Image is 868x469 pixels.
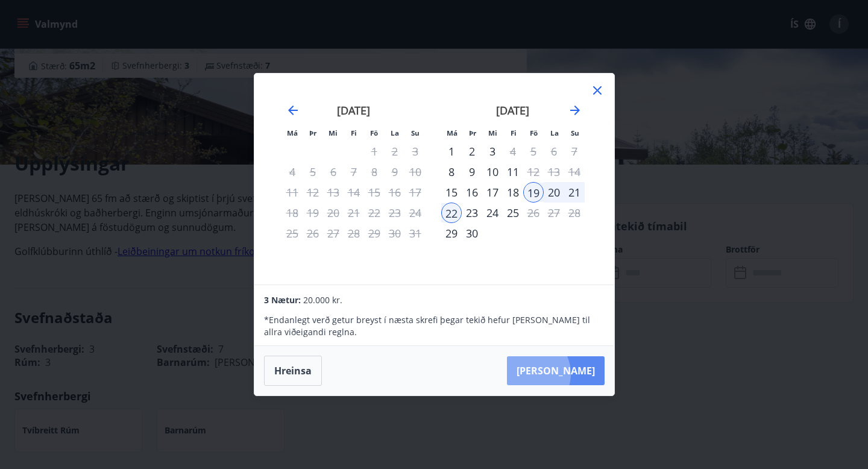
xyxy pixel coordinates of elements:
div: Move backward to switch to the previous month. [286,103,300,118]
div: Aðeins útritun í boði [503,141,523,162]
td: Choose mánudagur, 1. september 2025 as your check-in date. It’s available. [441,141,462,162]
td: Not available. þriðjudagur, 26. ágúst 2025 [303,223,323,244]
div: 17 [482,182,503,203]
div: 10 [482,162,503,182]
td: Not available. föstudagur, 15. ágúst 2025 [364,182,385,203]
td: Selected. sunnudagur, 21. september 2025 [564,182,585,203]
small: Þr [309,128,316,137]
div: 25 [503,203,523,223]
small: La [550,128,559,137]
small: Su [411,128,420,137]
td: Not available. sunnudagur, 10. ágúst 2025 [405,162,426,182]
td: Not available. sunnudagur, 14. september 2025 [564,162,585,182]
span: 3 Nætur: [264,294,301,306]
div: 20 [544,182,564,203]
td: Not available. föstudagur, 22. ágúst 2025 [364,203,385,223]
td: Choose mánudagur, 8. september 2025 as your check-in date. It’s available. [441,162,462,182]
td: Not available. laugardagur, 2. ágúst 2025 [385,141,405,162]
p: * Endanlegt verð getur breyst í næsta skrefi þegar tekið hefur [PERSON_NAME] til allra viðeigandi... [264,314,604,338]
td: Not available. laugardagur, 9. ágúst 2025 [385,162,405,182]
div: 22 [441,203,462,223]
td: Choose föstudagur, 12. september 2025 as your check-in date. It’s available. [523,162,544,182]
div: 9 [462,162,482,182]
small: Mi [329,128,338,137]
div: Aðeins innritun í boði [441,223,462,244]
td: Not available. mánudagur, 18. ágúst 2025 [282,203,303,223]
td: Not available. fimmtudagur, 21. ágúst 2025 [344,203,364,223]
td: Not available. sunnudagur, 31. ágúst 2025 [405,223,426,244]
td: Not available. sunnudagur, 28. september 2025 [564,203,585,223]
td: Choose miðvikudagur, 10. september 2025 as your check-in date. It’s available. [482,162,503,182]
td: Choose miðvikudagur, 24. september 2025 as your check-in date. It’s available. [482,203,503,223]
td: Not available. miðvikudagur, 27. ágúst 2025 [323,223,344,244]
small: Fö [530,128,538,137]
div: Aðeins útritun í boði [523,203,544,223]
div: 18 [503,182,523,203]
td: Not available. föstudagur, 1. ágúst 2025 [364,141,385,162]
td: Choose fimmtudagur, 18. september 2025 as your check-in date. It’s available. [503,182,523,203]
td: Choose þriðjudagur, 30. september 2025 as your check-in date. It’s available. [462,223,482,244]
td: Not available. fimmtudagur, 28. ágúst 2025 [344,223,364,244]
div: 19 [523,182,544,203]
td: Not available. sunnudagur, 24. ágúst 2025 [405,203,426,223]
div: Aðeins útritun í boði [523,162,544,182]
td: Not available. þriðjudagur, 12. ágúst 2025 [303,182,323,203]
button: [PERSON_NAME] [507,356,605,385]
td: Not available. laugardagur, 30. ágúst 2025 [385,223,405,244]
div: 16 [462,182,482,203]
div: 2 [462,141,482,162]
td: Choose fimmtudagur, 4. september 2025 as your check-in date. It’s available. [503,141,523,162]
td: Not available. miðvikudagur, 13. ágúst 2025 [323,182,344,203]
td: Choose þriðjudagur, 16. september 2025 as your check-in date. It’s available. [462,182,482,203]
div: Move forward to switch to the next month. [568,103,582,118]
small: Þr [469,128,476,137]
td: Choose fimmtudagur, 25. september 2025 as your check-in date. It’s available. [503,203,523,223]
td: Not available. föstudagur, 5. september 2025 [523,141,544,162]
td: Not available. mánudagur, 11. ágúst 2025 [282,182,303,203]
td: Choose mánudagur, 15. september 2025 as your check-in date. It’s available. [441,182,462,203]
div: 11 [503,162,523,182]
td: Not available. fimmtudagur, 14. ágúst 2025 [344,182,364,203]
td: Not available. laugardagur, 6. september 2025 [544,141,564,162]
td: Not available. miðvikudagur, 6. ágúst 2025 [323,162,344,182]
td: Not available. þriðjudagur, 19. ágúst 2025 [303,203,323,223]
div: 3 [482,141,503,162]
small: Má [287,128,298,137]
td: Choose föstudagur, 26. september 2025 as your check-in date. It’s available. [523,203,544,223]
small: Mi [488,128,497,137]
strong: [DATE] [496,103,529,118]
td: Choose þriðjudagur, 23. september 2025 as your check-in date. It’s available. [462,203,482,223]
div: 24 [482,203,503,223]
small: Má [447,128,458,137]
td: Not available. þriðjudagur, 5. ágúst 2025 [303,162,323,182]
td: Not available. föstudagur, 8. ágúst 2025 [364,162,385,182]
div: 23 [462,203,482,223]
td: Not available. sunnudagur, 3. ágúst 2025 [405,141,426,162]
td: Not available. mánudagur, 25. ágúst 2025 [282,223,303,244]
span: 20.000 kr. [303,294,342,306]
td: Not available. fimmtudagur, 7. ágúst 2025 [344,162,364,182]
small: Fö [370,128,378,137]
strong: [DATE] [337,103,370,118]
td: Choose mánudagur, 29. september 2025 as your check-in date. It’s available. [441,223,462,244]
td: Choose fimmtudagur, 11. september 2025 as your check-in date. It’s available. [503,162,523,182]
div: Aðeins innritun í boði [441,182,462,203]
td: Not available. mánudagur, 4. ágúst 2025 [282,162,303,182]
td: Not available. sunnudagur, 7. september 2025 [564,141,585,162]
small: La [391,128,399,137]
td: Not available. sunnudagur, 17. ágúst 2025 [405,182,426,203]
td: Selected. laugardagur, 20. september 2025 [544,182,564,203]
td: Not available. laugardagur, 23. ágúst 2025 [385,203,405,223]
td: Not available. laugardagur, 16. ágúst 2025 [385,182,405,203]
div: Calendar [269,88,600,270]
td: Choose miðvikudagur, 17. september 2025 as your check-in date. It’s available. [482,182,503,203]
div: 30 [462,223,482,244]
td: Not available. miðvikudagur, 20. ágúst 2025 [323,203,344,223]
small: Su [571,128,579,137]
td: Choose þriðjudagur, 2. september 2025 as your check-in date. It’s available. [462,141,482,162]
td: Selected as end date. mánudagur, 22. september 2025 [441,203,462,223]
div: Aðeins innritun í boði [441,141,462,162]
div: Aðeins innritun í boði [441,162,462,182]
small: Fi [351,128,357,137]
td: Choose miðvikudagur, 3. september 2025 as your check-in date. It’s available. [482,141,503,162]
